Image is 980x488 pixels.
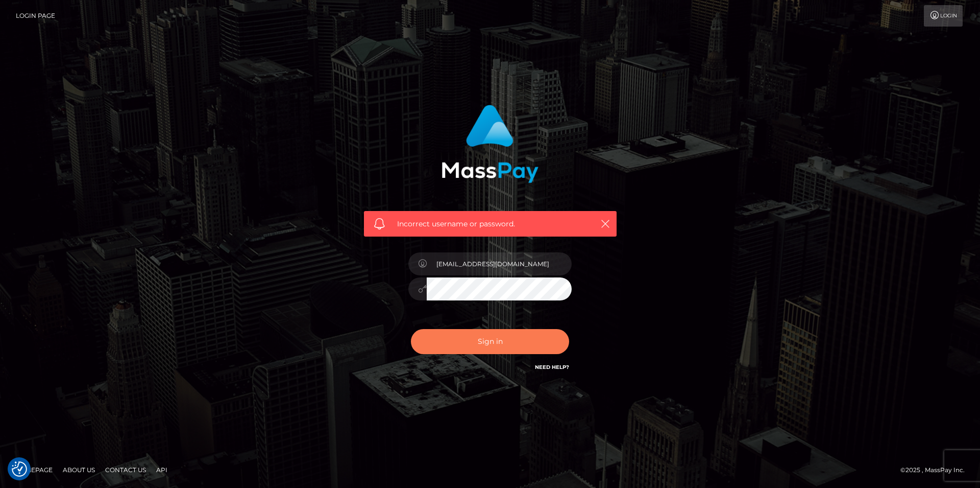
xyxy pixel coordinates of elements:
[11,462,57,478] a: Homepage
[535,364,569,370] a: Need Help?
[101,462,150,478] a: Contact Us
[442,105,538,183] img: MassPay Login
[397,219,583,229] span: Incorrect username or password.
[12,461,27,477] button: Consent Preferences
[924,5,963,27] a: Login
[59,462,99,478] a: About Us
[12,461,27,477] img: Revisit consent button
[427,252,572,275] input: Username...
[152,462,171,478] a: API
[411,329,569,354] button: Sign in
[900,464,972,476] div: © 2025 , MassPay Inc.
[16,5,55,27] a: Login Page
